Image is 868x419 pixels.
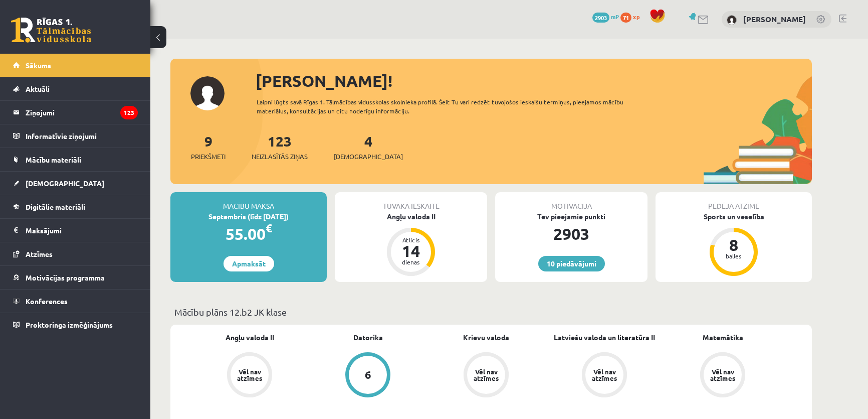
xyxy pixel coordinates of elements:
[13,313,138,336] a: Proktoringa izmēģinājums
[495,222,647,246] div: 2903
[26,179,104,188] span: [DEMOGRAPHIC_DATA]
[427,352,545,399] a: Vēl nav atzīmes
[633,13,639,21] span: xp
[26,297,68,306] span: Konferences
[396,237,426,243] div: Atlicis
[13,54,138,77] a: Sākums
[13,148,138,171] a: Mācību materiāli
[396,243,426,259] div: 14
[495,211,647,222] div: Tev pieejamie punkti
[590,368,618,381] div: Vēl nav atzīmes
[743,14,806,24] a: [PERSON_NAME]
[365,369,371,380] div: 6
[13,77,138,100] a: Aktuāli
[335,211,487,277] a: Angļu valoda II Atlicis 14 dienas
[13,195,138,218] a: Digitālie materiāli
[353,332,383,343] a: Datorika
[13,242,138,265] a: Atzīmes
[611,13,619,21] span: mP
[495,192,647,211] div: Motivācija
[190,352,309,399] a: Vēl nav atzīmes
[719,237,749,253] div: 8
[120,106,138,119] i: 123
[545,352,664,399] a: Vēl nav atzīmes
[26,84,50,93] span: Aktuāli
[335,192,487,211] div: Tuvākā ieskaite
[26,202,85,211] span: Digitālie materiāli
[170,192,327,211] div: Mācību maksa
[26,101,138,124] legend: Ziņojumi
[335,211,487,222] div: Angļu valoda II
[191,132,226,162] a: 9Priekšmeti
[26,124,138,148] legend: Informatīvie ziņojumi
[224,256,274,271] a: Apmaksāt
[656,211,812,277] a: Sports un veselība 8 balles
[11,18,91,43] a: Rīgas 1. Tālmācības vidusskola
[472,368,500,381] div: Vēl nav atzīmes
[592,13,609,23] span: 2903
[620,13,631,23] span: 71
[656,211,812,222] div: Sports un veselība
[26,320,113,329] span: Proktoringa izmēģinājums
[309,352,427,399] a: 6
[709,368,737,381] div: Vēl nav atzīmes
[226,332,274,343] a: Angļu valoda II
[463,332,509,343] a: Krievu valoda
[174,305,808,319] p: Mācību plāns 12.b2 JK klase
[13,172,138,195] a: [DEMOGRAPHIC_DATA]
[26,155,81,164] span: Mācību materiāli
[266,221,272,235] span: €
[538,256,605,271] a: 10 piedāvājumi
[13,101,138,124] a: Ziņojumi123
[170,211,327,222] div: Septembris (līdz [DATE])
[26,273,105,282] span: Motivācijas programma
[26,249,53,258] span: Atzīmes
[252,152,308,162] span: Neizlasītās ziņas
[620,13,644,21] a: 71 xp
[13,124,138,148] a: Informatīvie ziņojumi
[236,368,264,381] div: Vēl nav atzīmes
[719,253,749,259] div: balles
[257,97,641,115] div: Laipni lūgts savā Rīgas 1. Tālmācības vidusskolas skolnieka profilā. Šeit Tu vari redzēt tuvojošo...
[592,13,619,21] a: 2903 mP
[13,266,138,289] a: Motivācijas programma
[26,219,138,242] legend: Maksājumi
[13,290,138,313] a: Konferences
[703,332,743,343] a: Matemātika
[554,332,655,343] a: Latviešu valoda un literatūra II
[727,15,737,25] img: Eriks Meļņiks
[334,152,403,162] span: [DEMOGRAPHIC_DATA]
[334,132,403,162] a: 4[DEMOGRAPHIC_DATA]
[252,132,308,162] a: 123Neizlasītās ziņas
[664,352,782,399] a: Vēl nav atzīmes
[13,219,138,242] a: Maksājumi
[396,259,426,265] div: dienas
[656,192,812,211] div: Pēdējā atzīme
[191,152,226,162] span: Priekšmeti
[26,61,51,70] span: Sākums
[256,69,812,93] div: [PERSON_NAME]!
[170,222,327,246] div: 55.00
